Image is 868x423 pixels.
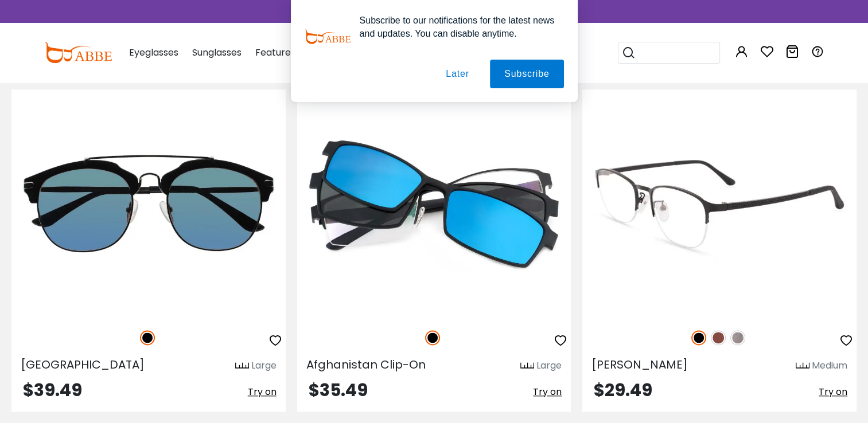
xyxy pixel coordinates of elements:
[425,330,440,345] img: Black
[533,385,562,398] span: Try on
[251,359,277,373] div: Large
[536,359,562,373] div: Large
[591,357,688,373] span: [PERSON_NAME]
[533,382,562,402] button: Try on
[309,378,368,402] span: $35.49
[248,385,277,398] span: Try on
[140,330,155,345] img: Black
[711,330,726,345] img: Brown
[23,378,82,402] span: $39.49
[306,357,426,373] span: Afghanistan Clip-On
[305,14,351,60] img: notification icon
[819,382,847,402] button: Try on
[582,89,857,318] img: Black Bailey - Metal ,Adjust Nose Pads
[21,357,145,373] span: [GEOGRAPHIC_DATA]
[351,14,564,40] div: Subscribe to our notifications for the latest news and updates. You can disable anytime.
[594,378,652,402] span: $29.49
[691,330,706,345] img: Black
[490,60,563,88] button: Subscribe
[796,362,809,370] img: size ruler
[812,359,847,373] div: Medium
[297,89,571,318] img: Black Afghanistan Clip-On - TR ,Adjust Nose Pads
[520,362,534,370] img: size ruler
[235,362,249,370] img: size ruler
[11,89,286,318] img: Black Cuba - Acetate ,Adjust Nose Pads
[248,382,277,402] button: Try on
[819,385,847,398] span: Try on
[730,330,745,345] img: Gun
[431,60,483,88] button: Later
